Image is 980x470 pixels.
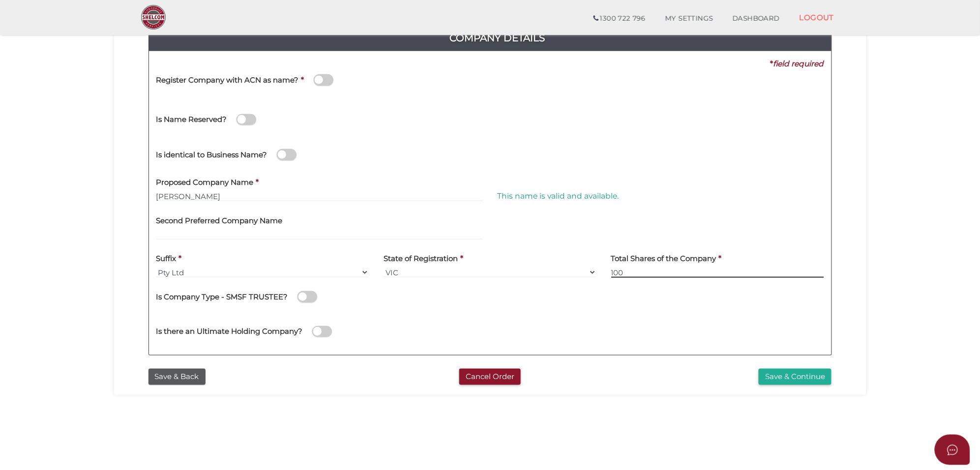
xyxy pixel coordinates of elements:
[156,217,283,225] h4: Second Preferred Company Name
[759,369,832,385] button: Save & Continue
[935,435,970,465] button: Open asap
[156,293,288,301] h4: Is Company Type - SMSF TRUSTEE?
[156,178,254,187] h4: Proposed Company Name
[156,255,177,263] h4: Suffix
[584,9,655,29] a: 1300 722 796
[773,59,824,68] i: field required
[723,9,790,29] a: DASHBOARD
[156,116,227,124] h4: Is Name Reserved?
[148,369,206,385] button: Save & Back
[156,151,267,159] h4: Is identical to Business Name?
[156,76,299,85] h4: Register Company with ACN as name?
[611,255,716,263] h4: Total Shares of the Company
[384,255,458,263] h4: State of Registration
[790,7,844,28] a: LOGOUT
[655,9,723,29] a: MY SETTINGS
[156,327,303,336] h4: Is there an Ultimate Holding Company?
[156,30,839,46] h4: Company Details
[498,191,619,201] span: This name is valid and available.
[459,369,521,385] button: Cancel Order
